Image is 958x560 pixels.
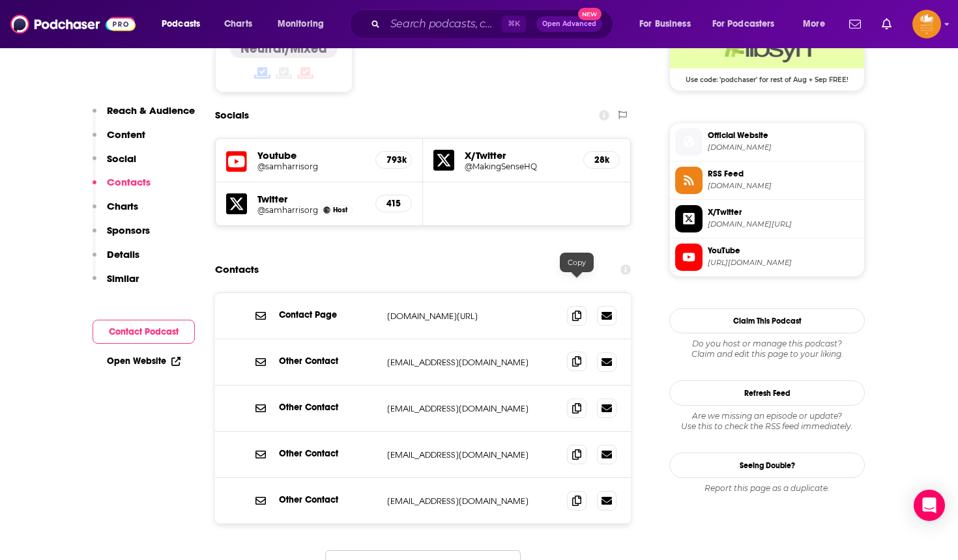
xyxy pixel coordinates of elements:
span: Host [333,206,347,214]
span: For Podcasters [712,15,775,33]
p: Charts [107,200,138,212]
span: twitter.com/MakingSenseHQ [708,219,859,229]
span: Official Website [708,130,859,141]
span: Use code: 'podchaser' for rest of Aug + Sep FREE! [670,68,864,84]
button: Social [93,152,136,176]
button: Sponsors [93,224,150,248]
button: Contacts [93,176,151,200]
span: Charts [224,15,252,33]
img: Podchaser - Follow, Share and Rate Podcasts [10,12,136,36]
div: Claim and edit this page to your liking. [669,339,865,359]
div: Report this page as a duplicate. [669,483,865,494]
a: X/Twitter[DOMAIN_NAME][URL] [675,205,859,232]
a: YouTube[URL][DOMAIN_NAME] [675,244,859,271]
img: User Profile [912,10,941,38]
h2: Contacts [215,257,259,282]
button: open menu [794,14,841,35]
p: [EMAIL_ADDRESS][DOMAIN_NAME] [387,403,557,414]
a: Show notifications dropdown [844,13,866,35]
button: open menu [704,14,794,35]
input: Search podcasts, credits, & more... [385,14,502,35]
span: RSS Feed [708,168,859,180]
p: Other Contact [279,448,377,459]
p: [EMAIL_ADDRESS][DOMAIN_NAME] [387,357,557,368]
button: Claim This Podcast [669,308,865,333]
span: Open Advanced [542,21,596,27]
span: Do you host or manage this podcast? [669,339,865,349]
a: Seeing Double? [669,453,865,478]
span: For Business [639,15,691,33]
div: Are we missing an episode or update? Use this to check the RSS feed immediately. [669,411,865,432]
span: https://www.youtube.com/@samharrisorg [708,258,859,268]
p: Similar [107,272,139,285]
a: @MakingSenseHQ [465,161,573,171]
img: Libsyn Deal: Use code: 'podchaser' for rest of Aug + Sep FREE! [670,29,864,68]
h5: 28k [594,154,609,165]
span: Logged in as ShreveWilliams [912,10,941,38]
span: ⌘ K [502,16,526,33]
button: Charts [93,200,138,224]
p: Content [107,128,145,141]
p: [DOMAIN_NAME][URL] [387,311,557,322]
button: Open AdvancedNew [536,16,602,32]
a: RSS Feed[DOMAIN_NAME] [675,167,859,194]
a: Show notifications dropdown [877,13,897,35]
div: Search podcasts, credits, & more... [362,9,626,39]
h4: Neutral/Mixed [240,40,327,57]
div: Open Intercom Messenger [914,490,945,521]
button: open menu [269,14,341,35]
button: Refresh Feed [669,380,865,406]
p: Other Contact [279,402,377,413]
p: Contacts [107,176,151,188]
p: Other Contact [279,356,377,367]
a: Official Website[DOMAIN_NAME] [675,128,859,156]
a: Open Website [107,356,181,367]
h5: Youtube [257,149,365,161]
span: YouTube [708,245,859,257]
img: Sam Harris [323,206,330,214]
h5: 415 [386,198,401,209]
span: Monitoring [278,15,324,33]
p: [EMAIL_ADDRESS][DOMAIN_NAME] [387,496,557,507]
p: Social [107,152,136,165]
p: Contact Page [279,309,377,320]
button: open menu [630,14,707,35]
span: New [578,8,602,20]
h5: Twitter [257,193,365,205]
button: open menu [152,14,217,35]
a: Libsyn Deal: Use code: 'podchaser' for rest of Aug + Sep FREE! [670,29,864,83]
span: wakingup.libsyn.com [708,181,859,191]
p: Sponsors [107,224,150,236]
button: Content [93,128,145,152]
button: Reach & Audience [93,104,195,128]
a: @samharrisorg [257,205,318,215]
button: Details [93,248,139,272]
p: [EMAIL_ADDRESS][DOMAIN_NAME] [387,449,557,460]
h2: Socials [215,103,249,128]
h5: X/Twitter [465,149,573,161]
a: Charts [216,14,260,35]
button: Show profile menu [912,10,941,38]
a: @samharrisorg [257,161,365,171]
button: Contact Podcast [93,320,195,344]
p: Details [107,248,139,260]
h5: 793k [386,154,401,165]
div: Copy [560,253,594,272]
span: samharris.org [708,143,859,152]
span: X/Twitter [708,206,859,218]
span: More [803,15,825,33]
span: Podcasts [162,15,200,33]
button: Similar [93,272,139,296]
p: Other Contact [279,494,377,505]
p: Reach & Audience [107,104,195,117]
